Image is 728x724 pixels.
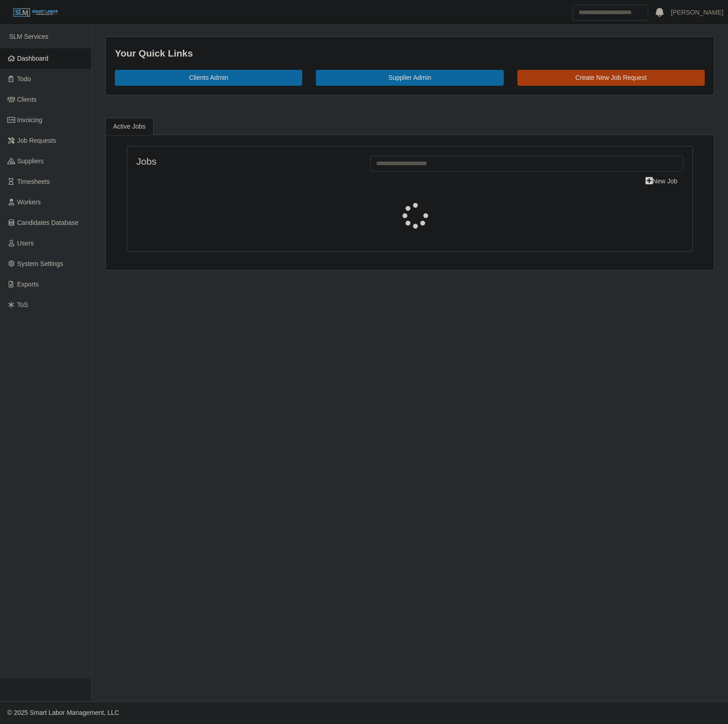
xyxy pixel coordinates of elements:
[17,260,63,267] span: System Settings
[13,8,58,18] img: SLM Logo
[136,156,356,167] h4: Jobs
[115,70,302,86] a: Clients Admin
[17,157,44,165] span: Suppliers
[9,33,48,40] span: SLM Services
[17,55,49,62] span: Dashboard
[517,70,705,86] a: Create New Job Request
[17,75,31,83] span: Todo
[17,137,57,144] span: Job Requests
[316,70,503,86] a: Supplier Admin
[115,46,705,61] div: Your Quick Links
[17,281,39,288] span: Exports
[17,219,79,226] span: Candidates Database
[105,118,154,135] a: Active Jobs
[17,240,34,247] span: Users
[17,178,50,185] span: Timesheets
[17,301,28,308] span: ToS
[640,173,683,189] a: New Job
[17,116,42,124] span: Invoicing
[17,198,41,206] span: Workers
[573,5,648,21] input: Search
[671,8,723,17] a: [PERSON_NAME]
[17,96,37,103] span: Clients
[7,709,119,716] span: © 2025 Smart Labor Management, LLC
